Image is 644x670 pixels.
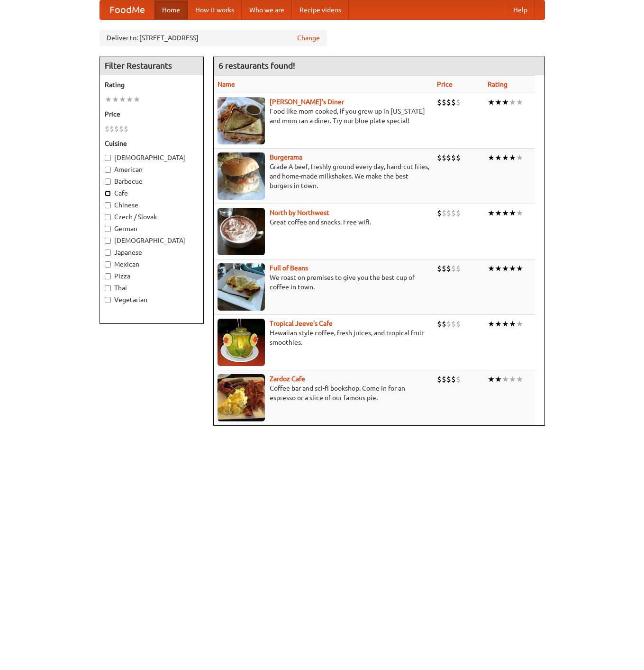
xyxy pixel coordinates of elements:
[105,297,111,303] input: Vegetarian
[456,208,461,218] li: $
[218,328,429,347] p: Hawaiian style coffee, fresh juices, and tropical fruit smoothies.
[437,208,442,218] li: $
[105,273,111,279] input: Pizza
[218,61,295,70] ng-pluralize: 6 restaurants found!
[502,208,509,218] li: ★
[105,226,111,232] input: German
[488,319,495,329] li: ★
[442,97,446,107] li: $
[133,94,140,105] li: ★
[442,374,446,384] li: $
[437,319,442,329] li: $
[488,152,495,163] li: ★
[446,152,451,163] li: $
[105,109,199,119] h5: Price
[105,139,199,148] h5: Cuisine
[105,155,111,161] input: [DEMOGRAPHIC_DATA]
[119,124,124,134] li: $
[495,319,502,329] li: ★
[270,153,302,161] a: Burgerama
[451,208,456,218] li: $
[218,319,265,366] img: jeeves.jpg
[437,152,442,163] li: $
[297,33,320,43] a: Change
[516,263,523,274] li: ★
[446,97,451,107] li: $
[105,236,199,245] label: [DEMOGRAPHIC_DATA]
[488,263,495,274] li: ★
[451,263,456,274] li: $
[509,97,516,107] li: ★
[105,124,109,134] li: $
[292,0,349,19] a: Recipe videos
[218,107,429,125] p: Food like mom cooked, if you grew up in [US_STATE] and mom ran a diner. Try our blue plate special!
[502,319,509,329] li: ★
[509,208,516,218] li: ★
[509,263,516,274] li: ★
[506,0,535,19] a: Help
[105,250,111,256] input: Japanese
[218,384,429,402] p: Coffee bar and sci-fi bookshop. Come in for an espresso or a slice of our famous pie.
[114,124,119,134] li: $
[218,152,265,200] img: burgerama.jpg
[105,190,111,197] input: Cafe
[488,374,495,384] li: ★
[218,273,429,292] p: We roast on premises to give you the best cup of coffee in town.
[270,264,308,272] a: Full of Beans
[124,124,128,134] li: $
[456,319,461,329] li: $
[516,208,523,218] li: ★
[442,152,446,163] li: $
[105,295,199,304] label: Vegetarian
[270,375,305,383] a: Zardoz Cafe
[516,97,523,107] li: ★
[119,94,126,105] li: ★
[437,263,442,274] li: $
[218,374,265,421] img: zardoz.jpg
[242,0,292,19] a: Who we are
[105,271,199,281] label: Pizza
[218,80,235,88] a: Name
[112,94,119,105] li: ★
[105,188,199,198] label: Cafe
[495,208,502,218] li: ★
[218,97,265,144] img: sallys.jpg
[446,374,451,384] li: $
[105,212,199,222] label: Czech / Slovak
[451,152,456,163] li: $
[495,152,502,163] li: ★
[105,177,199,186] label: Barbecue
[516,374,523,384] li: ★
[502,374,509,384] li: ★
[437,80,453,88] a: Price
[502,97,509,107] li: ★
[105,200,199,210] label: Chinese
[100,0,154,19] a: FoodMe
[100,56,203,75] h4: Filter Restaurants
[456,374,461,384] li: $
[270,320,333,327] a: Tropical Jeeve's Cafe
[495,263,502,274] li: ★
[188,0,242,19] a: How it works
[442,263,446,274] li: $
[516,319,523,329] li: ★
[270,209,329,216] a: North by Northwest
[437,374,442,384] li: $
[495,97,502,107] li: ★
[270,98,344,106] a: [PERSON_NAME]'s Diner
[105,153,199,162] label: [DEMOGRAPHIC_DATA]
[105,202,111,208] input: Chinese
[456,152,461,163] li: $
[446,319,451,329] li: $
[456,263,461,274] li: $
[509,152,516,163] li: ★
[509,319,516,329] li: ★
[100,29,327,46] div: Deliver to: [STREET_ADDRESS]
[502,152,509,163] li: ★
[456,97,461,107] li: $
